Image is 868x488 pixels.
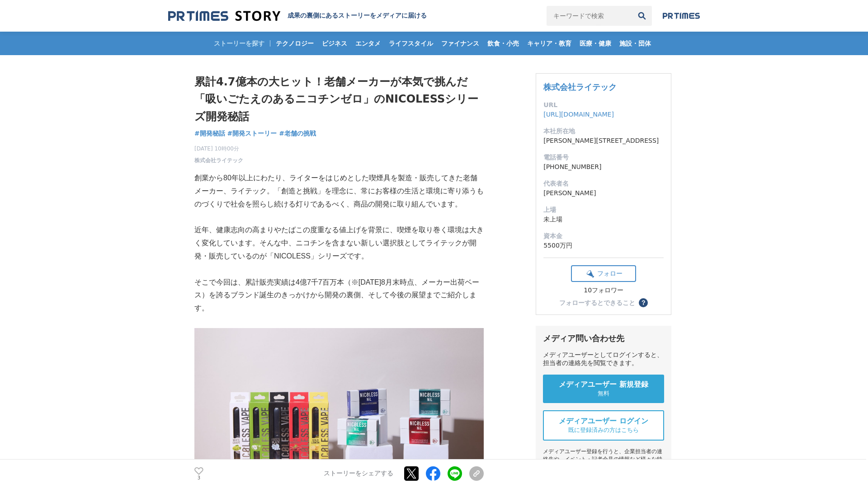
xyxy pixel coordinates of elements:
[352,32,384,55] a: エンタメ
[279,129,316,137] span: #老舗の挑戦
[543,231,664,241] dt: 資本金
[194,129,225,138] a: #開発秘話
[598,389,609,398] span: 無料
[639,298,648,307] button: ？
[559,417,648,426] span: メディアユーザー ログイン
[640,300,646,306] span: ？
[194,156,243,164] a: 株式会社ライテック
[484,32,523,55] a: 飲食・小売
[559,300,635,306] div: フォローするとできること
[194,224,484,263] p: 近年、健康志向の高まりやたばこの度重なる値上げを背景に、喫煙を取り巻く環境は大きく変化しています。そんな中、ニコチンを含まない新しい選択肢としてライテックが開発・販売しているのが「NICOLES...
[543,100,664,110] dt: URL
[616,32,655,55] a: 施設・団体
[524,39,575,47] span: キャリア・教育
[524,32,575,55] a: キャリア・教育
[194,73,484,125] h1: 累計4.7億本の大ヒット！老舗メーカーが本気で挑んだ「吸いごたえのあるニコチンゼロ」のNICOLESSシリーズ開発秘話
[663,12,700,19] img: prtimes
[543,153,664,162] dt: 電話番号
[438,39,483,47] span: ファイナンス
[227,129,277,138] a: #開発ストーリー
[543,188,664,198] dd: [PERSON_NAME]
[318,32,351,55] a: ビジネス
[559,380,648,389] span: メディアユーザー 新規登録
[543,127,664,136] dt: 本社所在地
[576,32,615,55] a: 医療・健康
[543,448,664,486] div: メディアユーザー登録を行うと、企業担当者の連絡先や、イベント・記者会見の情報など様々な特記情報を閲覧できます。 ※内容はストーリー・プレスリリースにより異なります。
[484,39,523,47] span: 飲食・小売
[279,129,316,138] a: #老舗の挑戦
[543,375,664,403] a: メディアユーザー 新規登録 無料
[288,12,427,20] h2: 成果の裏側にあるストーリーをメディアに届ける
[543,111,614,118] a: [URL][DOMAIN_NAME]
[272,32,317,55] a: テクノロジー
[543,215,664,224] dd: 未上場
[272,39,317,47] span: テクノロジー
[194,172,484,211] p: 創業から80年以上にわたり、ライターをはじめとした喫煙具を製造・販売してきた老舗メーカー、ライテック。「創造と挑戦」を理念に、常にお客様の生活と環境に寄り添うものづくりで社会を照らし続ける灯りで...
[352,39,384,47] span: エンタメ
[576,39,615,47] span: 医療・健康
[227,129,277,137] span: #開発ストーリー
[194,129,225,137] span: #開発秘話
[168,10,427,22] a: 成果の裏側にあるストーリーをメディアに届ける 成果の裏側にあるストーリーをメディアに届ける
[543,410,664,441] a: メディアユーザー ログイン 既に登録済みの方はこちら
[571,265,636,282] button: フォロー
[543,179,664,188] dt: 代表者名
[385,39,437,47] span: ライフスタイル
[547,6,632,26] input: キーワードで検索
[543,136,664,145] dd: [PERSON_NAME][STREET_ADDRESS]
[543,241,664,250] dd: 5500万円
[543,82,617,92] a: 株式会社ライテック
[616,39,655,47] span: 施設・団体
[194,476,203,480] p: 3
[632,6,652,26] button: 検索
[385,32,437,55] a: ライフスタイル
[438,32,483,55] a: ファイナンス
[194,276,484,315] p: そこで今回は、累計販売実績は4億7千7百万本（※[DATE]8月末時点、メーカー出荷ベース）を誇るブランド誕生のきっかけから開発の裏側、そして今後の展望までご紹介します。
[324,470,393,478] p: ストーリーをシェアする
[543,162,664,172] dd: [PHONE_NUMBER]
[543,333,664,344] div: メディア問い合わせ先
[543,351,664,367] div: メディアユーザーとしてログインすると、担当者の連絡先を閲覧できます。
[571,286,636,295] div: 10フォロワー
[543,205,664,215] dt: 上場
[168,10,280,22] img: 成果の裏側にあるストーリーをメディアに届ける
[194,145,243,153] span: [DATE] 10時00分
[318,39,351,47] span: ビジネス
[568,426,639,434] span: 既に登録済みの方はこちら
